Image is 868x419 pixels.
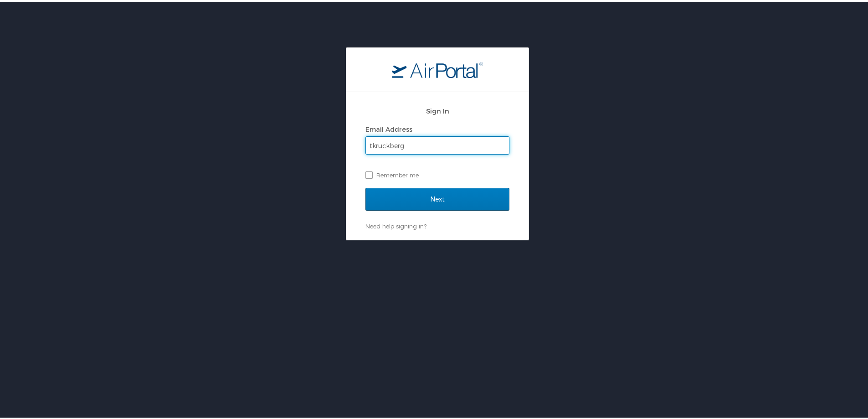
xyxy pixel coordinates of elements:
a: Need help signing in? [365,221,426,228]
input: Next [365,186,509,209]
img: logo [392,60,483,76]
label: Email Address [365,124,412,131]
label: Remember me [365,166,509,180]
h2: Sign In [365,104,509,114]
